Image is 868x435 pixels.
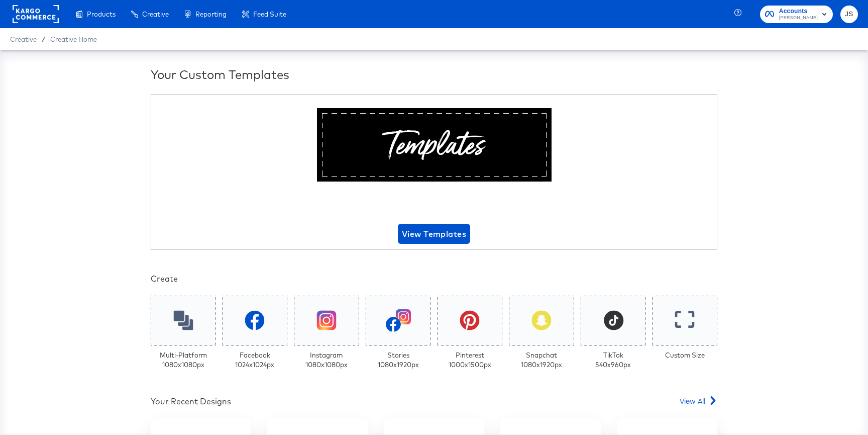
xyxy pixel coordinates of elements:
span: Creative [10,35,37,43]
div: Snapchat 1080 x 1920 px [521,351,562,369]
span: JS [844,9,854,20]
div: Create [151,273,717,285]
span: Creative [142,10,169,18]
span: View All [680,396,705,406]
span: Products [87,10,116,18]
div: Your Custom Templates [151,66,717,83]
div: Your Recent Designs [151,396,231,407]
span: Accounts [779,6,818,17]
span: / [37,35,50,43]
div: Pinterest 1000 x 1500 px [449,351,491,369]
div: TikTok 540 x 960 px [595,351,631,369]
button: View Templates [398,224,470,244]
div: Instagram 1080 x 1080 px [305,351,348,369]
span: [PERSON_NAME] [779,14,818,22]
div: Stories 1080 x 1920 px [378,351,419,369]
button: JS [840,6,858,23]
div: Custom Size [665,351,705,360]
div: Multi-Platform 1080 x 1080 px [160,351,207,369]
a: Creative Home [50,35,97,43]
div: Beautiful Templates Curated Just for You! [254,190,614,215]
span: View Templates [402,227,466,241]
div: Facebook 1024 x 1024 px [235,351,274,369]
span: Feed Suite [253,10,286,18]
span: Reporting [195,10,227,18]
button: Accounts[PERSON_NAME] [760,6,833,23]
a: View All [680,396,717,410]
